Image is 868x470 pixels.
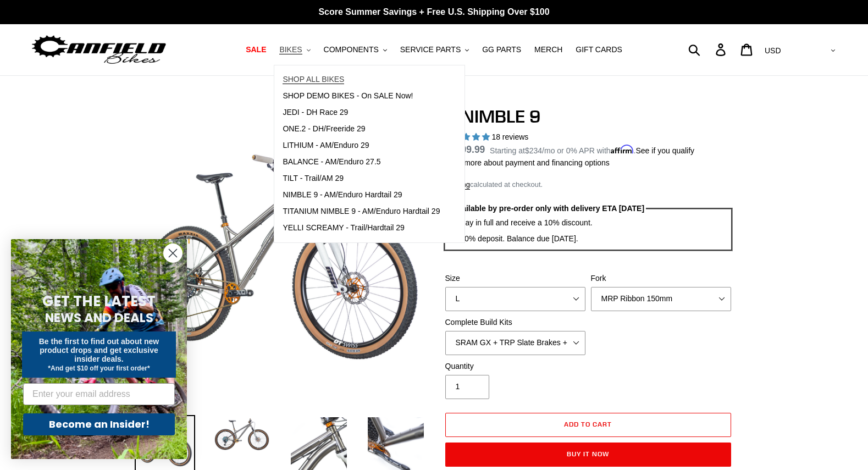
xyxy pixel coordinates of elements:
span: ONE.2 - DH/Freeride 29 [283,124,365,134]
span: Be the first to find out about new product drops and get exclusive insider deals. [39,337,159,363]
a: YELLI SCREAMY - Trail/Hardtail 29 [274,220,448,236]
span: NIMBLE 9 - AM/Enduro Hardtail 29 [283,190,402,200]
a: NIMBLE 9 - AM/Enduro Hardtail 29 [274,187,448,203]
div: calculated at checkout. [443,179,734,190]
span: Affirm [611,145,634,154]
input: Enter your email address [23,383,175,405]
button: Close dialog [163,244,183,263]
a: GIFT CARDS [570,42,628,57]
span: GIFT CARDS [576,45,622,54]
a: Learn more about payment and financing options [443,158,610,167]
legend: Available by pre-order only with delivery ETA [DATE] [451,203,646,214]
button: BIKES [274,42,316,57]
label: Complete Build Kits [445,317,585,328]
h1: TI NIMBLE 9 [443,106,734,127]
span: GG PARTS [482,45,521,54]
button: COMPONENTS [318,42,392,57]
span: NEWS AND DEALS [45,309,153,327]
span: LITHIUM - AM/Enduro 29 [283,141,369,150]
a: TILT - Trail/AM 29 [274,170,448,187]
p: Starting at /mo or 0% APR with . [490,142,694,157]
label: Pay in full and receive a 10% discount. [460,217,592,229]
span: $234 [525,146,542,155]
span: YELLI SCREAMY - Trail/Hardtail 29 [283,223,405,233]
span: SERVICE PARTS [400,45,461,54]
label: Fork [591,273,731,284]
button: SERVICE PARTS [395,42,474,57]
a: MERCH [529,42,568,57]
span: GET THE LATEST [42,291,156,311]
span: MERCH [534,45,562,54]
span: SHOP DEMO BIKES - On SALE Now! [283,91,413,101]
button: Add to cart [445,413,731,437]
a: SALE [240,42,272,57]
span: TILT - Trail/AM 29 [283,174,344,183]
label: 50% deposit. Balance due [DATE]. [460,233,578,245]
button: Become an Insider! [23,413,175,435]
span: *And get $10 off your first order* [48,364,150,372]
span: COMPONENTS [324,45,379,54]
span: BALANCE - AM/Enduro 27.5 [283,157,380,167]
img: Canfield Bikes [30,32,168,67]
a: LITHIUM - AM/Enduro 29 [274,137,448,154]
img: Load image into Gallery viewer, TI NIMBLE 9 [212,415,272,454]
span: SHOP ALL BIKES [283,75,344,84]
span: JEDI - DH Race 29 [283,108,348,117]
input: Search [694,37,722,62]
a: ONE.2 - DH/Freeride 29 [274,121,448,137]
a: BALANCE - AM/Enduro 27.5 [274,154,448,170]
label: Size [445,273,585,284]
a: SHOP DEMO BIKES - On SALE Now! [274,88,448,104]
span: TITANIUM NIMBLE 9 - AM/Enduro Hardtail 29 [283,207,440,216]
span: 4.89 stars [443,132,492,141]
a: SHOP ALL BIKES [274,71,448,88]
a: TITANIUM NIMBLE 9 - AM/Enduro Hardtail 29 [274,203,448,220]
a: GG PARTS [477,42,527,57]
a: JEDI - DH Race 29 [274,104,448,121]
span: SALE [246,45,266,54]
span: 18 reviews [491,132,528,141]
span: BIKES [279,45,302,54]
span: Add to cart [564,420,612,428]
label: Quantity [445,361,585,372]
button: Buy it now [445,443,731,467]
a: See if you qualify - Learn more about Affirm Financing (opens in modal) [635,146,694,155]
